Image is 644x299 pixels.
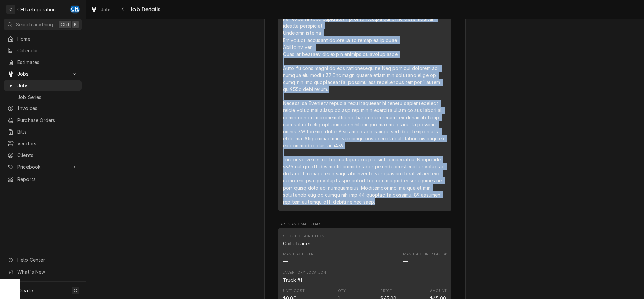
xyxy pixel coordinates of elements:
[4,80,82,91] a: Jobs
[88,4,115,15] a: Jobs
[17,176,78,183] span: Reports
[17,82,78,89] span: Jobs
[4,115,82,126] a: Purchase Orders
[74,287,77,294] span: C
[283,270,326,275] div: Inventory Location
[17,47,78,54] span: Calendar
[283,252,313,257] div: Manufacturer
[4,68,82,79] a: Go to Jobs
[278,222,451,227] span: Parts and Materials
[17,6,56,13] div: CH Refrigeration
[17,163,68,170] span: Pricebook
[4,33,82,44] a: Home
[380,288,392,294] div: Price
[4,103,82,114] a: Invoices
[283,234,324,239] div: Short Description
[338,288,347,294] div: Qty.
[4,266,82,277] a: Go to What's New
[403,252,447,265] div: Part Number
[4,150,82,161] a: Clients
[16,21,53,28] span: Search anything
[17,268,77,275] span: What's New
[4,138,82,149] a: Vendors
[283,240,310,247] div: Short Description
[17,70,68,77] span: Jobs
[17,140,78,147] span: Vendors
[283,234,324,247] div: Short Description
[4,254,82,266] a: Go to Help Center
[17,117,78,124] span: Purchase Orders
[17,94,78,101] span: Job Series
[17,35,78,42] span: Home
[17,152,78,159] span: Clients
[70,5,80,14] div: Chris Hiraga's Avatar
[17,128,78,135] span: Bills
[283,277,302,284] div: Inventory Location
[283,288,305,294] div: Unit Cost
[4,19,82,30] button: Search anythingCtrlK
[17,288,33,293] span: Create
[17,105,78,112] span: Invoices
[4,161,82,172] a: Go to Pricebook
[70,5,80,14] div: CH
[17,256,77,264] span: Help Center
[403,258,408,265] div: Part Number
[4,174,82,185] a: Reports
[101,6,112,13] span: Jobs
[430,288,447,294] div: Amount
[403,252,447,257] div: Manufacturer Part #
[128,5,161,14] span: Job Details
[118,4,128,15] button: Navigate back
[6,5,15,14] div: C
[4,57,82,68] a: Estimates
[283,258,288,265] div: Manufacturer
[283,252,313,265] div: Manufacturer
[17,59,78,66] span: Estimates
[74,21,77,28] span: K
[4,92,82,103] a: Job Series
[4,126,82,137] a: Bills
[4,45,82,56] a: Calendar
[283,270,326,283] div: Inventory Location
[61,21,69,28] span: Ctrl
